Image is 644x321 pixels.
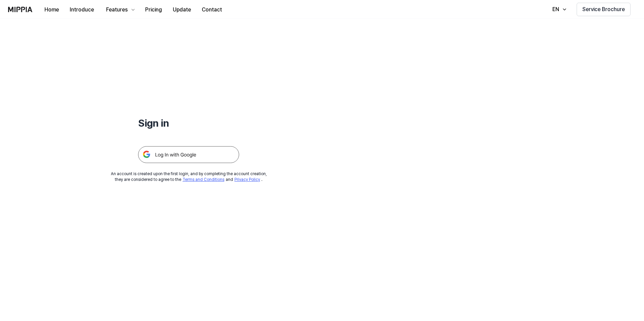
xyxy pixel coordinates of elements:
button: Introduce [64,3,99,17]
button: Pricing [140,3,167,17]
button: Home [39,3,64,17]
a: Update [167,0,196,19]
div: EN [551,5,560,13]
button: Service Brochure [577,3,631,16]
a: Privacy Policy [234,177,260,182]
button: EN [546,3,571,16]
button: Update [167,3,196,17]
button: Features [99,3,140,17]
img: 구글 로그인 버튼 [138,146,239,163]
img: logo [8,7,32,12]
div: Features [105,6,129,14]
div: An account is created upon the first login, and by completing the account creation, they are cons... [111,171,267,183]
button: Contact [196,3,227,17]
a: Terms and Conditions [183,177,224,182]
h1: Sign in [138,116,239,130]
